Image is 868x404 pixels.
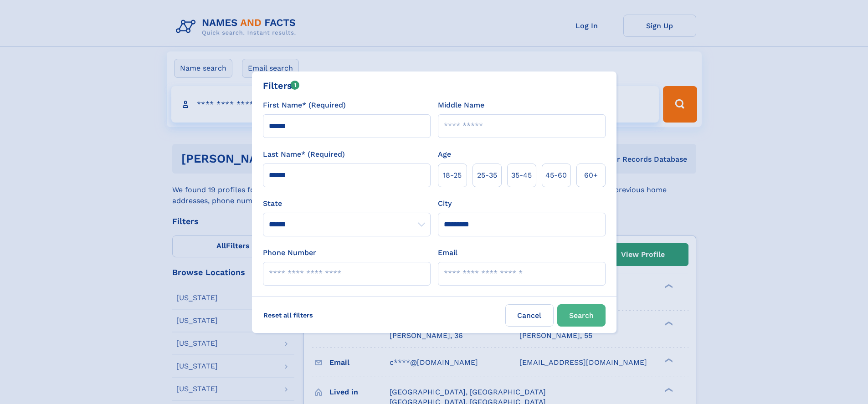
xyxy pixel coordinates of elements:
[443,170,462,181] span: 18‑25
[505,304,554,327] label: Cancel
[263,79,300,92] div: Filters
[263,149,345,160] label: Last Name* (Required)
[584,170,598,181] span: 60+
[511,170,532,181] span: 35‑45
[477,170,497,181] span: 25‑35
[438,198,452,209] label: City
[263,198,431,209] label: State
[438,149,451,160] label: Age
[263,100,346,111] label: First Name* (Required)
[557,304,606,327] button: Search
[438,247,457,258] label: Email
[545,170,567,181] span: 45‑60
[438,100,484,111] label: Middle Name
[257,304,319,326] label: Reset all filters
[263,247,316,258] label: Phone Number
